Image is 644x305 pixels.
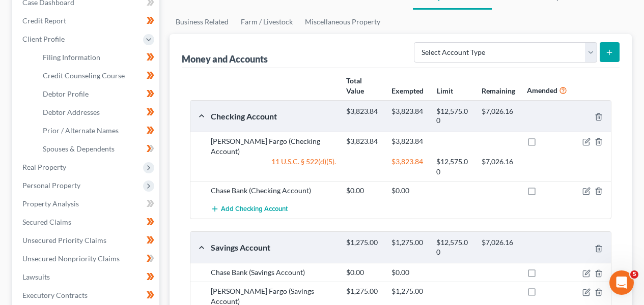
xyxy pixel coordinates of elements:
div: Money and Accounts [182,53,268,65]
span: 5 [630,270,638,279]
a: Lawsuits [14,268,159,286]
span: Add Checking Account [221,205,288,213]
div: $0.00 [341,186,386,196]
a: Miscellaneous Property [299,10,386,34]
div: $1,275.00 [341,238,386,257]
button: Add Checking Account [211,200,288,219]
span: Client Profile [22,35,65,43]
div: $0.00 [386,186,432,196]
a: Executory Contracts [14,286,159,304]
span: Debtor Addresses [43,108,100,116]
div: $3,823.84 [386,157,432,177]
span: Property Analysis [22,199,79,208]
div: 11 U.S.C. § 522(d)(5). [206,157,341,177]
div: Checking Account [206,111,341,121]
div: Chase Bank (Checking Account) [206,186,341,196]
a: Farm / Livestock [235,10,299,34]
a: Secured Claims [14,213,159,231]
a: Property Analysis [14,195,159,213]
div: $1,275.00 [341,286,386,296]
a: Unsecured Priority Claims [14,231,159,250]
a: Spouses & Dependents [35,140,159,158]
div: $12,575.00 [431,238,477,257]
div: $7,026.16 [477,107,522,126]
div: $0.00 [341,267,386,278]
a: Credit Report [14,12,159,30]
div: $3,823.84 [386,107,432,126]
div: $3,823.84 [386,136,432,146]
div: Chase Bank (Savings Account) [206,267,341,278]
span: Real Property [22,163,66,171]
div: $1,275.00 [386,238,432,257]
div: [PERSON_NAME] Fargo (Checking Account) [206,136,341,157]
iframe: Intercom live chat [609,270,634,295]
span: Lawsuits [22,272,50,281]
span: Debtor Profile [43,89,89,98]
strong: Remaining [482,86,515,95]
a: Credit Counseling Course [35,67,159,85]
div: $12,575.00 [431,107,477,126]
span: Unsecured Nonpriority Claims [22,254,120,263]
a: Debtor Profile [35,85,159,103]
div: $1,275.00 [386,286,432,296]
strong: Exempted [391,86,424,95]
span: Credit Counseling Course [43,71,125,80]
strong: Total Value [346,76,364,95]
a: Prior / Alternate Names [35,121,159,140]
a: Business Related [170,10,235,34]
span: Secured Claims [22,218,71,226]
div: $7,026.16 [477,238,522,257]
span: Unsecured Priority Claims [22,236,106,245]
span: Prior / Alternate Names [43,126,119,135]
span: Executory Contracts [22,291,88,299]
a: Debtor Addresses [35,103,159,121]
div: $3,823.84 [341,107,386,126]
span: Credit Report [22,16,66,25]
div: Savings Account [206,242,341,253]
strong: Limit [437,86,453,95]
a: Unsecured Nonpriority Claims [14,250,159,268]
span: Personal Property [22,181,80,190]
div: $7,026.16 [477,157,522,177]
span: Spouses & Dependents [43,144,115,153]
span: Filing Information [43,53,100,62]
strong: Amended [527,86,557,95]
div: $3,823.84 [341,136,386,146]
div: $12,575.00 [431,157,477,177]
div: $0.00 [386,267,432,278]
a: Filing Information [35,48,159,67]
